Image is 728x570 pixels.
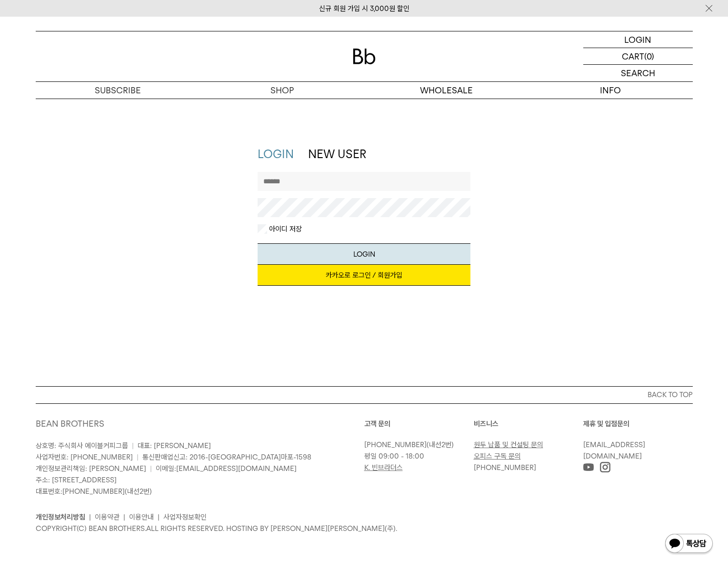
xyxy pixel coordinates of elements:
[529,82,693,99] p: INFO
[158,511,160,523] li: |
[36,82,200,99] a: SUBSCRIBE
[176,464,297,473] a: [EMAIL_ADDRESS][DOMAIN_NAME]
[123,511,125,523] li: |
[308,147,366,161] a: NEW USER
[132,441,134,450] span: |
[36,419,104,429] a: BEAN BROTHERS
[364,440,427,449] a: [PHONE_NUMBER]
[474,440,543,449] a: 원두 납품 및 컨설팅 문의
[583,418,693,430] p: 제휴 및 입점문의
[474,418,583,430] p: 비즈니스
[156,464,297,473] span: 이메일:
[258,265,470,286] a: 카카오로 로그인 / 회원가입
[664,533,714,556] img: 카카오톡 채널 1:1 채팅 버튼
[644,48,654,64] p: (0)
[150,464,152,473] span: |
[258,147,294,161] a: LOGIN
[258,243,470,265] button: LOGIN
[36,386,693,403] button: BACK TO TOP
[583,440,645,460] a: [EMAIL_ADDRESS][DOMAIN_NAME]
[267,224,302,234] label: 아이디 저장
[474,463,536,472] a: [PHONE_NUMBER]
[95,513,120,521] a: 이용약관
[137,453,139,461] span: |
[622,48,644,64] p: CART
[364,439,469,450] p: (내선2번)
[621,65,655,81] p: SEARCH
[474,452,521,460] a: 오피스 구독 문의
[142,453,311,461] span: 통신판매업신고: 2016-[GEOGRAPHIC_DATA]마포-1598
[36,513,85,521] a: 개인정보처리방침
[364,450,469,462] p: 평일 09:00 - 18:00
[319,4,409,13] a: 신규 회원 가입 시 3,000원 할인
[129,513,154,521] a: 이용안내
[163,513,207,521] a: 사업자정보확인
[62,487,125,496] a: [PHONE_NUMBER]
[624,31,651,48] p: LOGIN
[89,511,91,523] li: |
[364,82,529,99] p: WHOLESALE
[36,441,128,450] span: 상호명: 주식회사 에이블커피그룹
[36,453,133,461] span: 사업자번호: [PHONE_NUMBER]
[200,82,364,99] a: SHOP
[36,476,117,484] span: 주소: [STREET_ADDRESS]
[583,48,693,65] a: CART (0)
[364,463,403,472] a: K. 빈브라더스
[353,49,376,64] img: 로고
[36,523,693,534] p: COPYRIGHT(C) BEAN BROTHERS. ALL RIGHTS RESERVED. HOSTING BY [PERSON_NAME][PERSON_NAME](주).
[364,418,474,430] p: 고객 문의
[138,441,211,450] span: 대표: [PERSON_NAME]
[36,464,146,473] span: 개인정보관리책임: [PERSON_NAME]
[583,31,693,48] a: LOGIN
[36,487,152,496] span: 대표번호: (내선2번)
